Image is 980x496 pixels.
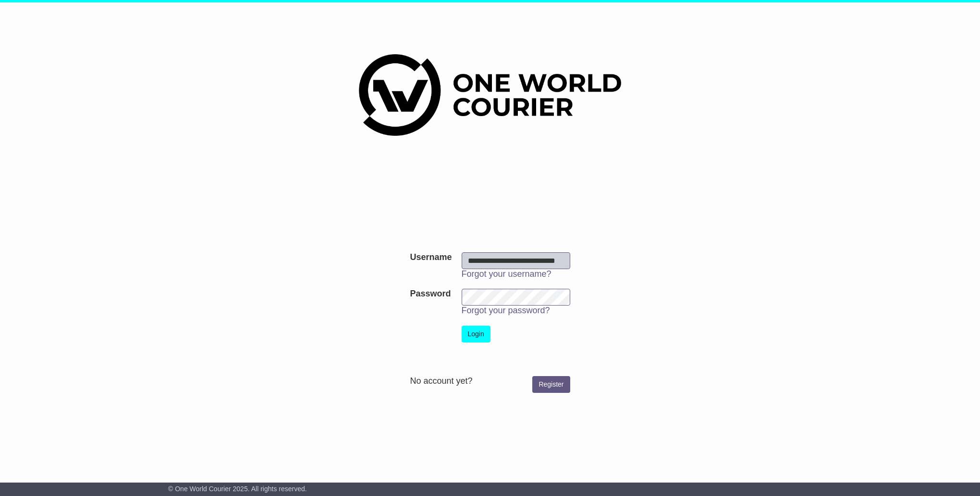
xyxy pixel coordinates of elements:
[359,54,621,136] img: One World
[410,289,451,299] label: Password
[532,376,570,393] a: Register
[410,376,570,387] div: No account yet?
[462,269,551,279] a: Forgot your username?
[462,326,490,342] button: Login
[168,485,307,493] span: © One World Courier 2025. All rights reserved.
[410,252,452,263] label: Username
[462,306,550,315] a: Forgot your password?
